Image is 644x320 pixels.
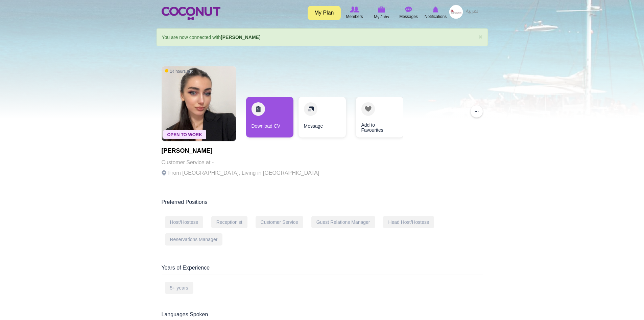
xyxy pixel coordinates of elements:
[351,97,398,141] div: 3 / 3
[165,282,193,294] div: 5+ years
[368,5,395,21] a: My Jobs My Jobs
[163,130,206,139] span: Open To Work
[221,35,260,40] a: [PERSON_NAME]
[399,13,418,20] span: Messages
[165,233,223,246] div: Reservations Manager
[478,33,482,40] a: ×
[378,6,385,13] img: My Jobs
[165,68,193,74] span: 14 hours ago
[246,97,293,141] div: 1 / 3
[395,5,422,21] a: Messages Messages
[211,216,247,228] div: Receptionist
[433,6,438,13] img: Notifications
[157,28,488,46] div: You are now connected with
[350,6,359,13] img: Browse Members
[162,168,319,178] p: From [GEOGRAPHIC_DATA], Living in [GEOGRAPHIC_DATA]
[165,216,203,228] div: Host/Hostess
[162,264,483,275] div: Years of Experience
[162,198,483,209] div: Preferred Positions
[405,6,412,13] img: Messages
[471,105,483,118] button: ...
[299,97,346,141] div: 2 / 3
[311,216,375,228] div: Guest Relations Manager
[383,216,434,228] div: Head Host/Hostess
[422,5,449,21] a: Notifications Notifications
[341,5,368,21] a: Browse Members Members
[308,6,341,20] a: My Plan
[246,97,293,137] a: Download CV
[162,148,319,154] h1: [PERSON_NAME]
[162,158,319,167] p: Customer Service at -
[162,7,220,20] img: Home
[463,5,483,19] a: العربية
[425,13,447,20] span: Notifications
[374,14,389,20] span: My Jobs
[346,13,363,20] span: Members
[299,97,346,137] a: Message
[256,216,303,228] div: Customer Service
[356,97,403,137] a: Add to Favourites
